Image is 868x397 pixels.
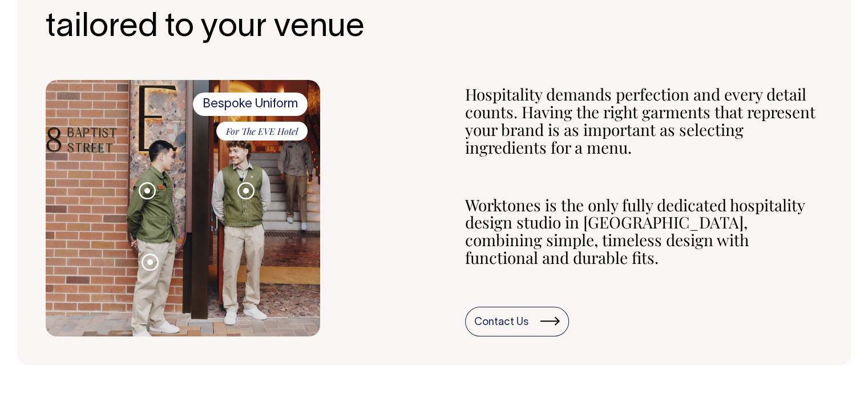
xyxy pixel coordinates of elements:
[216,122,308,141] span: For The EVE Hotel
[193,93,308,115] span: Bespoke Uniform
[465,197,822,267] p: Worktones is the only fully dedicated hospitality design studio in [GEOGRAPHIC_DATA], combining s...
[465,307,569,336] a: Contact Us
[46,80,320,336] img: Bespoke
[465,86,822,156] p: Hospitality demands perfection and every detail counts. Having the right garments that represent ...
